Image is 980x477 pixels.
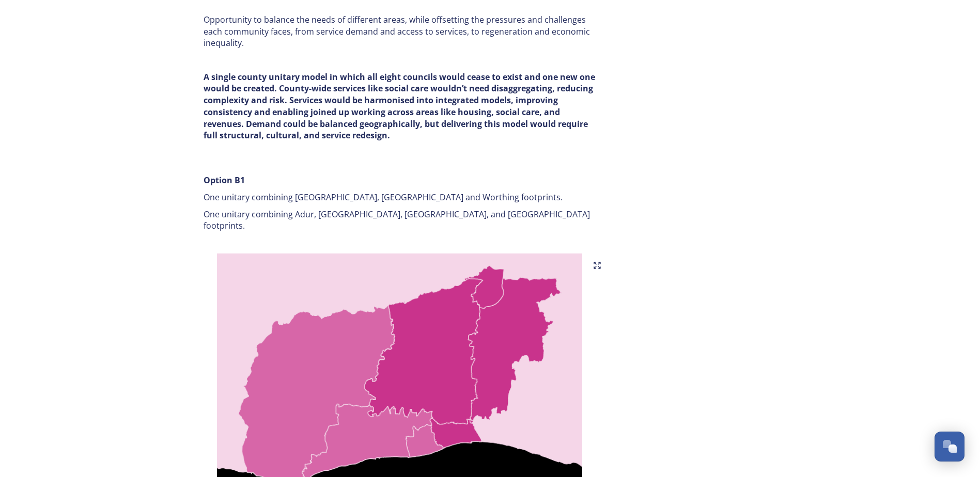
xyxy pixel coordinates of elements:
p: Opportunity to balance the needs of different areas, while offsetting the pressures and challenge... [204,14,596,49]
p: One unitary combining [GEOGRAPHIC_DATA], [GEOGRAPHIC_DATA] and Worthing footprints. [204,192,596,203]
strong: Option B1 [204,174,245,186]
button: Open Chat [935,432,965,462]
p: One unitary combining Adur, [GEOGRAPHIC_DATA], [GEOGRAPHIC_DATA], and [GEOGRAPHIC_DATA] footprints. [204,209,596,232]
strong: A single county unitary model in which all eight councils would cease to exist and one new one wo... [204,71,597,141]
